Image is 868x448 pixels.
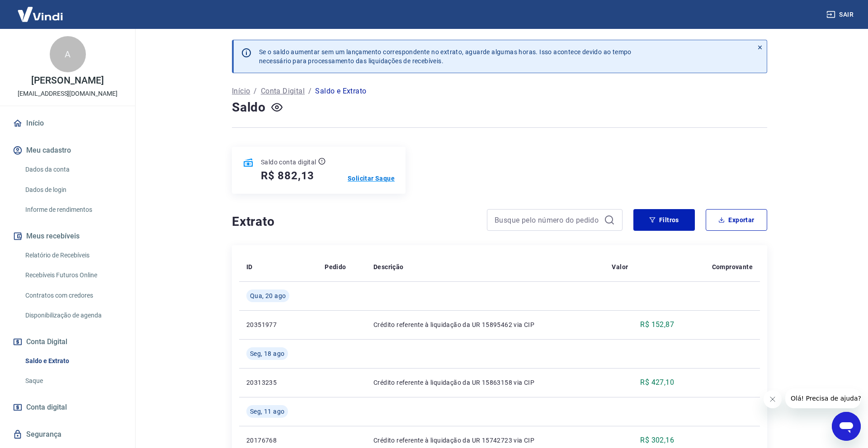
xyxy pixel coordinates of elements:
span: Olá! Precisa de ajuda? [5,6,76,14]
a: Conta Digital [261,86,305,97]
p: Saldo e Extrato [315,86,366,97]
a: Saque [22,372,124,390]
button: Exportar [706,209,767,231]
iframe: Mensagem da empresa [785,388,861,408]
p: Crédito referente à liquidação da UR 15895462 via CIP [373,320,597,329]
p: R$ 302,16 [640,435,674,446]
a: Solicitar Saque [348,174,395,183]
p: [PERSON_NAME] [31,76,104,85]
div: A [50,36,86,72]
span: Seg, 18 ago [250,349,284,358]
p: ID [246,262,253,271]
img: Vindi [11,0,70,28]
a: Dados da conta [22,160,124,179]
p: R$ 427,10 [640,377,674,388]
p: Crédito referente à liquidação da UR 15742723 via CIP [373,436,597,445]
a: Início [232,86,250,97]
h5: R$ 882,13 [261,168,314,183]
h4: Extrato [232,213,476,231]
p: 20176768 [246,436,310,445]
p: Descrição [373,262,404,271]
p: Valor [612,262,628,271]
p: 20313235 [246,378,310,387]
p: / [254,86,257,97]
h4: Saldo [232,98,266,117]
span: Seg, 11 ago [250,407,284,416]
a: Relatório de Recebíveis [22,246,124,265]
button: Meus recebíveis [11,226,124,246]
p: Pedido [325,262,346,271]
a: Saldo e Extrato [22,352,124,370]
p: Saldo conta digital [261,158,316,167]
iframe: Fechar mensagem [764,390,782,408]
p: [EMAIL_ADDRESS][DOMAIN_NAME] [18,89,118,98]
span: Qua, 20 ago [250,291,286,300]
a: Início [11,113,124,133]
button: Sair [825,6,857,23]
button: Meu cadastro [11,140,124,160]
a: Dados de login [22,181,124,199]
a: Recebíveis Futuros Online [22,266,124,285]
a: Disponibilização de agenda [22,306,124,325]
button: Conta Digital [11,332,124,352]
span: Conta digital [26,401,67,414]
iframe: Botão para abrir a janela de mensagens [832,412,861,441]
p: / [308,86,311,97]
a: Conta digital [11,397,124,417]
a: Informe de rendimentos [22,201,124,219]
p: Se o saldo aumentar sem um lançamento correspondente no extrato, aguarde algumas horas. Isso acon... [259,47,632,65]
p: Comprovante [712,262,753,271]
button: Filtros [633,209,695,231]
p: 20351977 [246,320,310,329]
p: R$ 152,87 [640,319,674,330]
input: Busque pelo número do pedido [495,213,600,227]
a: Contratos com credores [22,286,124,305]
p: Crédito referente à liquidação da UR 15863158 via CIP [373,378,597,387]
a: Segurança [11,425,124,444]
